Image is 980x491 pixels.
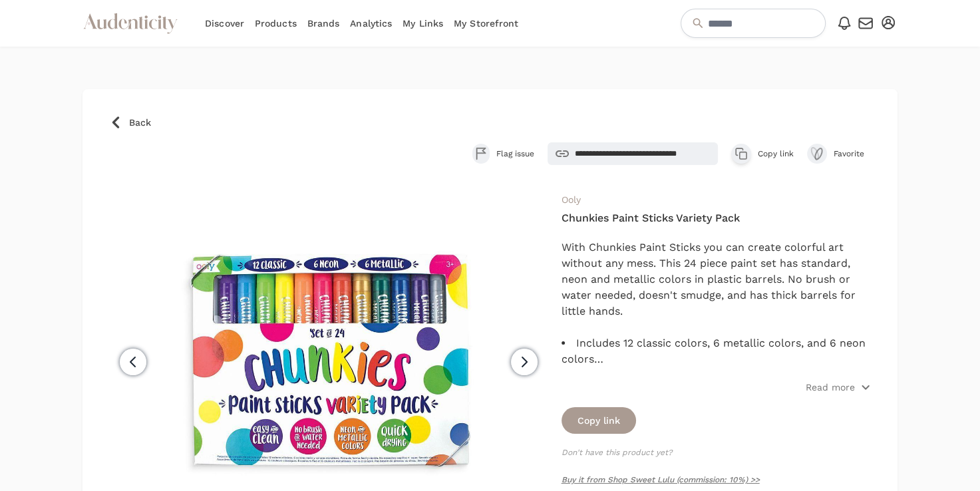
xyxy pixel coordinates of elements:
[496,148,534,159] span: Flag issue
[834,148,871,159] span: Favorite
[562,210,871,226] h4: Chunkies Paint Sticks Variety Pack
[562,407,636,434] button: Copy link
[562,447,871,458] p: Don't have this product yet?
[562,241,856,317] span: With Chunkies Paint Sticks you can create colorful art without any mess. This 24 piece paint set ...
[806,381,855,394] p: Read more
[806,381,871,394] button: Read more
[758,148,794,159] span: Copy link
[562,335,871,367] li: Includes 12 classic colors, 6 metallic colors, and 6 neon colors
[109,116,871,129] a: Back
[562,475,760,484] a: Buy it from Shop Sweet Lulu (commission: 10%) >>
[562,194,581,205] a: Ooly
[472,144,534,164] button: Flag issue
[129,116,151,129] span: Back
[807,144,871,164] button: Favorite
[731,144,794,164] button: Copy link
